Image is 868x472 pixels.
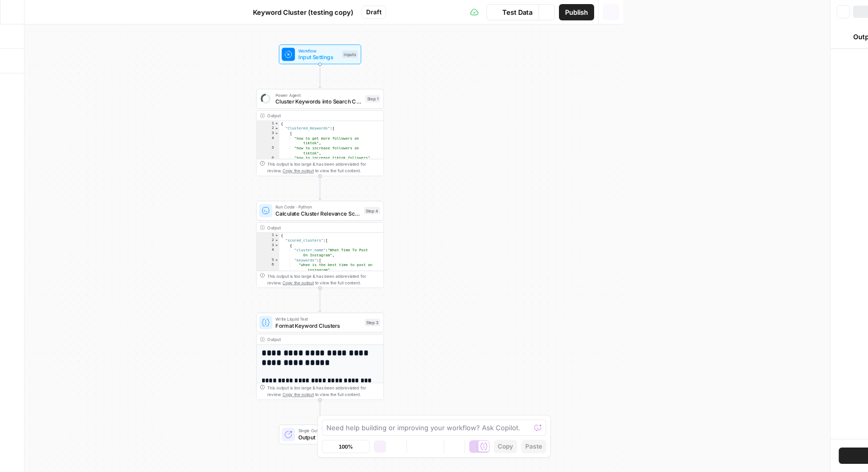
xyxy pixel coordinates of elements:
span: Toggle code folding, rows 1 through 1124 [274,121,279,126]
div: WorkflowInput SettingsInputs [256,44,384,64]
span: Keyword Cluster (testing copy) [253,7,353,17]
div: 5 [257,257,279,263]
div: 6 [257,155,279,161]
span: Copy the output [283,280,314,285]
span: Input Settings [298,53,339,61]
div: Single OutputOutputEnd [256,425,384,444]
div: 1 [257,233,279,238]
span: Toggle code folding, rows 3 through 22 [274,131,279,136]
span: Copy [498,442,513,451]
span: Toggle code folding, rows 5 through 27 [274,257,279,263]
div: 6 [257,263,279,272]
span: Workflow [298,47,339,54]
div: Run Code · PythonCalculate Cluster Relevance ScoresStep 4Output{ "scored_clusters":[ { "cluster_n... [256,201,384,288]
span: Paste [525,442,542,451]
button: Keyword Cluster (testing copy) [238,4,360,20]
span: Run Code · Python [275,204,361,211]
g: Edge from start to step_1 [319,64,321,88]
div: Step 1 [365,95,380,103]
button: Publish [559,4,594,20]
span: Cluster Keywords into Search Clusters [275,97,362,106]
div: This output is too large & has been abbreviated for review. to view the full content. [267,273,380,286]
span: Write Liquid Text [275,316,361,322]
button: Test Data [487,4,539,20]
span: Toggle code folding, rows 2 through 1123 [274,126,279,131]
div: Power AgentCluster Keywords into Search ClustersStep 1Output{ "Clustered_Keywords":[ [ "how to ge... [256,89,384,176]
div: Output [267,112,361,119]
span: Output [298,433,344,441]
span: Toggle code folding, rows 3 through 31 [274,243,279,248]
div: 3 [257,131,279,136]
span: Test Data [502,7,532,17]
span: Power Agent [275,92,362,98]
button: Copy [494,440,517,453]
span: Toggle code folding, rows 2 through 2264 [274,238,279,243]
div: Step 4 [364,207,380,215]
div: 3 [257,243,279,248]
div: 2 [257,238,279,243]
div: 4 [257,248,279,257]
div: 4 [257,136,279,145]
span: Calculate Cluster Relevance Scores [275,209,361,218]
span: Publish [565,7,588,17]
div: Step 3 [365,319,380,327]
div: 1 [257,121,279,126]
g: Edge from step_4 to step_3 [319,288,321,312]
div: 5 [257,146,279,155]
button: Paste [521,440,546,453]
div: 2 [257,126,279,131]
span: Toggle code folding, rows 1 through 2265 [274,233,279,238]
g: Edge from step_3 to end [319,400,321,424]
span: Copy the output [283,168,314,173]
span: Draft [366,8,381,17]
span: Format Keyword Clusters [275,321,361,329]
span: Single Output [298,428,344,434]
div: Output [267,224,361,231]
div: This output is too large & has been abbreviated for review. to view the full content. [267,161,380,174]
span: 100% [339,442,353,451]
div: Output [267,336,361,343]
div: This output is too large & has been abbreviated for review. to view the full content. [267,385,380,398]
span: Copy the output [283,392,314,397]
g: Edge from step_1 to step_4 [319,176,321,200]
div: Inputs [342,50,358,58]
